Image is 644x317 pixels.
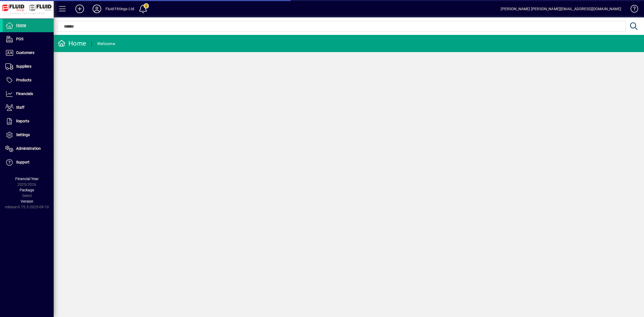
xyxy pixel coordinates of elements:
[16,160,30,164] span: Support
[3,74,54,87] a: Products
[3,156,54,169] a: Support
[16,133,30,137] span: Settings
[16,92,33,96] span: Financials
[3,87,54,101] a: Financials
[16,64,31,68] span: Suppliers
[71,4,88,14] button: Add
[16,37,23,41] span: POS
[3,128,54,142] a: Settings
[627,1,637,19] a: Knowledge Base
[16,50,34,55] span: Customers
[105,5,134,13] div: Fluid Fittings Ltd
[97,39,115,48] div: Welcome
[16,23,26,27] span: Home
[16,119,29,123] span: Reports
[88,4,105,14] button: Profile
[16,105,24,110] span: Staff
[3,115,54,128] a: Reports
[3,101,54,114] a: Staff
[3,32,54,46] a: POS
[16,146,41,151] span: Administration
[20,188,34,192] span: Package
[15,177,39,181] span: Financial Year
[3,46,54,60] a: Customers
[21,199,33,203] span: Version
[3,142,54,155] a: Administration
[3,60,54,73] a: Suppliers
[16,78,31,82] span: Products
[58,39,86,48] div: Home
[501,5,621,13] div: [PERSON_NAME] [PERSON_NAME][EMAIL_ADDRESS][DOMAIN_NAME]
